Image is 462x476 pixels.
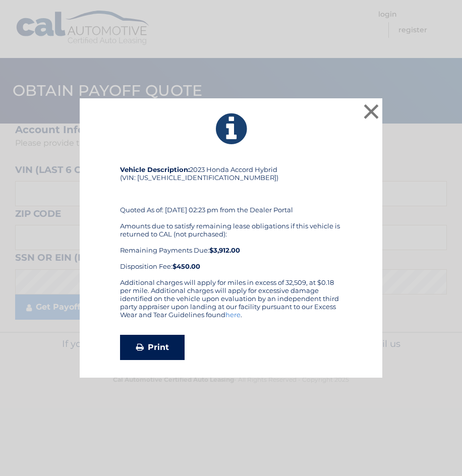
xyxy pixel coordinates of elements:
div: 2023 Honda Accord Hybrid (VIN: [US_VEHICLE_IDENTIFICATION_NUMBER]) Quoted As of: [DATE] 02:23 pm ... [120,165,342,278]
a: Print [120,335,185,360]
strong: Vehicle Description: [120,165,190,173]
b: $3,912.00 [209,246,240,254]
div: Amounts due to satisfy remaining lease obligations if this vehicle is returned to CAL (not purcha... [120,222,342,270]
strong: $450.00 [172,262,200,270]
a: here [225,311,241,319]
button: × [361,101,381,122]
div: Additional charges will apply for miles in excess of 32,509, at $0.18 per mile. Additional charge... [120,278,342,327]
